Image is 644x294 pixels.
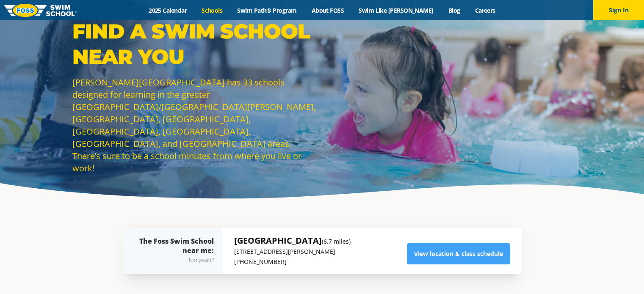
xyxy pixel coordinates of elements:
a: 2025 Calendar [141,6,194,14]
div: Not yours? [139,255,214,265]
a: Swim Like [PERSON_NAME] [351,6,441,14]
a: Careers [467,6,503,14]
h5: [GEOGRAPHIC_DATA] [234,235,351,247]
small: (6.7 miles) [322,237,351,245]
p: Find a Swim School Near You [72,19,318,69]
div: The Foss Swim School near me: [139,236,214,265]
a: Swim Path® Program [230,6,304,14]
a: Schools [194,6,230,14]
a: About FOSS [304,6,351,14]
a: View location & class schedule [407,243,510,264]
a: Blog [441,6,467,14]
p: [PERSON_NAME][GEOGRAPHIC_DATA] has 33 schools designed for learning in the greater [GEOGRAPHIC_DA... [72,76,318,174]
img: FOSS Swim School Logo [4,4,77,17]
p: [PHONE_NUMBER] [234,257,351,267]
p: [STREET_ADDRESS][PERSON_NAME] [234,247,351,257]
